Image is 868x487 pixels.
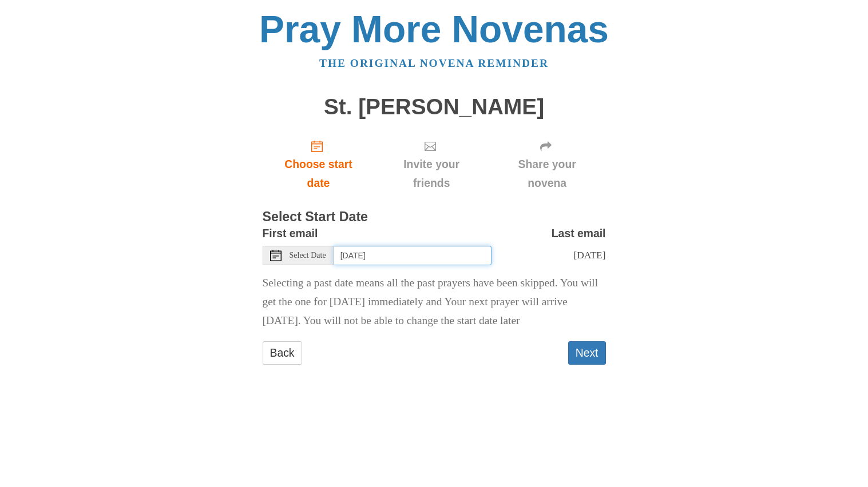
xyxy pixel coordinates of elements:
div: Click "Next" to confirm your start date first. [489,130,606,198]
span: [DATE] [573,249,605,261]
div: Click "Next" to confirm your start date first. [374,130,488,198]
label: First email [263,224,318,243]
span: Share your novena [500,155,594,193]
h1: St. [PERSON_NAME] [263,95,606,119]
a: The original novena reminder [319,57,549,69]
button: Next [568,341,606,365]
a: Back [263,341,302,365]
a: Pray More Novenas [259,8,609,50]
h3: Select Start Date [263,210,606,225]
p: Selecting a past date means all the past prayers have been skipped. You will get the one for [DAT... [263,274,606,330]
input: Use the arrow keys to pick a date [334,246,492,265]
span: Choose start date [274,155,363,193]
span: Select Date [290,252,326,260]
label: Last email [552,224,606,243]
a: Choose start date [263,130,375,198]
span: Invite your friends [386,155,477,193]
